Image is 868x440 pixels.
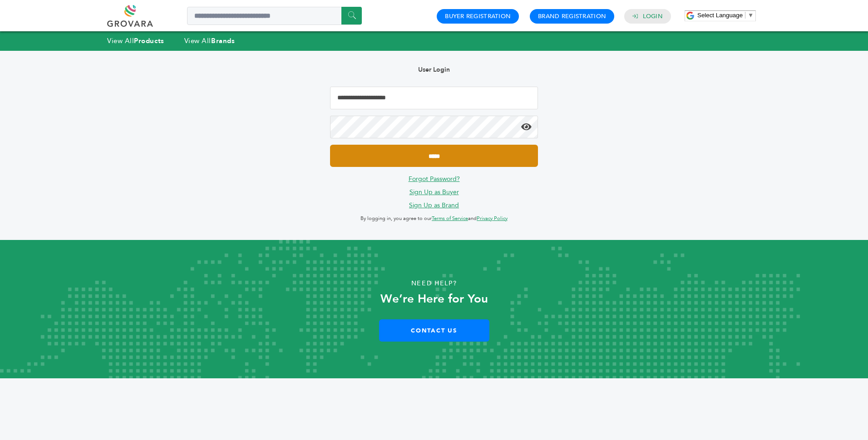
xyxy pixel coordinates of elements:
a: Privacy Policy [477,215,508,222]
a: Forgot Password? [409,175,460,183]
a: Buyer Registration [445,12,511,20]
input: Email Address [330,87,538,109]
b: User Login [418,65,450,74]
p: Need Help? [44,277,825,290]
strong: Brands [211,36,235,45]
input: Password [330,116,538,138]
a: Brand Registration [538,12,606,20]
a: Select Language​ [697,12,754,19]
a: View AllProducts [107,36,164,45]
a: Contact Us [379,319,489,342]
a: Sign Up as Brand [409,201,459,210]
span: ▼ [748,12,754,19]
strong: We’re Here for You [380,291,488,307]
a: Login [643,12,663,20]
a: View AllBrands [184,36,235,45]
input: Search a product or brand... [187,7,362,25]
a: Sign Up as Buyer [409,188,459,196]
p: By logging in, you agree to our and [330,213,538,224]
span: Select Language [697,12,743,19]
strong: Products [134,36,164,45]
a: Terms of Service [432,215,468,222]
